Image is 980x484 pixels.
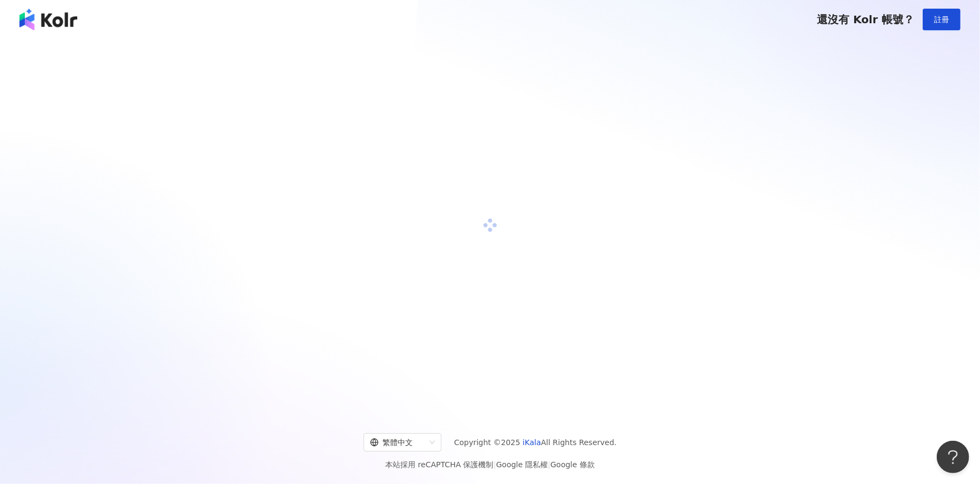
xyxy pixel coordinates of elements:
[494,460,496,469] span: |
[548,460,551,469] span: |
[454,436,617,449] span: Copyright © 2025 All Rights Reserved.
[496,460,548,469] a: Google 隱私權
[937,441,969,473] iframe: Help Scout Beacon - Open
[385,458,594,471] span: 本站採用 reCAPTCHA 保護機制
[817,13,914,26] span: 還沒有 Kolr 帳號？
[370,434,425,451] div: 繁體中文
[523,438,541,447] a: iKala
[19,9,77,30] img: logo
[934,15,949,24] span: 註冊
[551,460,595,469] a: Google 條款
[923,9,961,30] button: 註冊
